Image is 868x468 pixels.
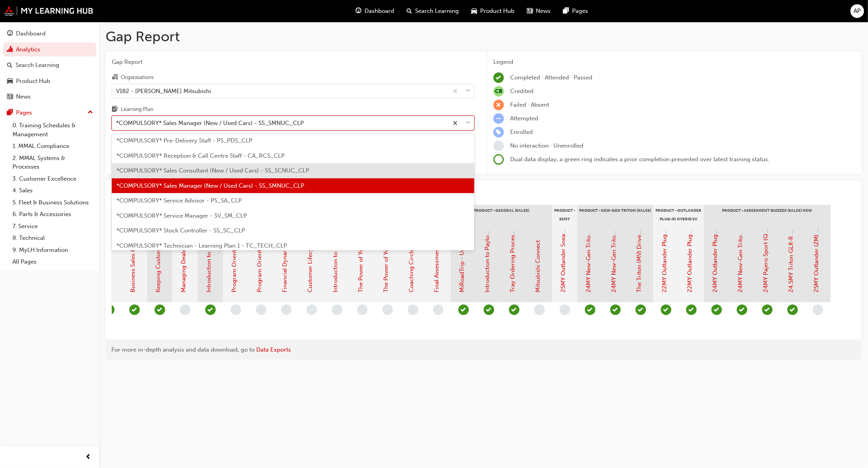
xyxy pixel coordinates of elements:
[116,242,287,249] span: *COMPULSORY* Technician - Learning Plan 1 - TC_TECH_CLP
[7,62,12,69] span: search-icon
[9,208,96,220] a: 6. Parts & Accessories
[493,72,504,83] span: learningRecordVerb_COMPLETE-icon
[7,78,13,85] span: car-icon
[407,6,412,16] span: search-icon
[572,7,588,16] span: Pages
[9,256,96,268] a: All Pages
[116,137,252,144] span: *COMPULSORY* Pre-Delivery Staff - PS_PDS_CLP
[737,304,747,315] span: learningRecordVerb_PASS-icon
[493,113,504,124] span: learningRecordVerb_ATTEMPT-icon
[88,107,93,118] span: up-icon
[16,77,50,86] div: Product Hub
[256,304,266,315] span: learningRecordVerb_NONE-icon
[557,3,595,19] a: pages-iconPages
[534,304,545,315] span: learningRecordVerb_NONE-icon
[281,304,292,315] span: learningRecordVerb_NONE-icon
[231,304,241,315] span: learningRecordVerb_NONE-icon
[3,106,96,120] button: Pages
[451,205,552,224] div: Product - General (Sales)
[106,28,862,45] h1: Gap Report
[7,30,13,37] span: guage-icon
[560,304,570,315] span: learningRecordVerb_NONE-icon
[521,3,557,19] a: news-iconNews
[711,304,722,315] span: learningRecordVerb_PASS-icon
[585,304,595,315] span: learningRecordVerb_PASS-icon
[3,58,96,72] a: Search Learning
[121,106,153,113] div: Learning Plan
[3,42,96,57] a: Analytics
[510,156,769,163] span: Dual data display; a green ring indicates a prior completion presented over latest training status.
[493,100,504,110] span: learningRecordVerb_FAIL-icon
[9,232,96,244] a: 8. Technical
[16,61,59,70] div: Search Learning
[465,118,471,128] span: down-icon
[129,304,140,315] span: learningRecordVerb_PASS-icon
[16,29,46,38] div: Dashboard
[111,345,856,354] div: For more in-depth analysis and data download, go to
[3,25,96,106] button: DashboardAnalyticsSearch LearningProduct HubNews
[9,244,96,256] a: 9. MyLH Information
[536,7,551,16] span: News
[510,142,583,149] span: No interaction · Unenrolled
[116,152,285,159] span: *COMPULSORY* Reception & Call Centre Staff - CA_RCS_CLP
[787,304,798,315] span: learningRecordVerb_PASS-icon
[493,86,504,97] span: null-icon
[563,6,569,16] span: pages-icon
[86,452,92,462] span: prev-icon
[356,6,362,16] span: guage-icon
[3,74,96,88] a: Product Hub
[704,205,831,224] div: Product - Assessment Quizzes (Sales) NEW
[636,304,646,315] span: learningRecordVerb_PASS-icon
[788,180,795,293] a: 24.5MY Triton GLX-R (MV) - Product Quiz
[560,200,567,293] a: 25MY Outlander Sneak Peek Video
[116,167,309,174] span: *COMPULSORY* Sales Consultant (New / Used Cars) - SS_SCNUC_CLP
[116,86,211,95] div: V182 - [PERSON_NAME] Mitsubishi
[350,3,401,19] a: guage-iconDashboard
[180,304,190,315] span: learningRecordVerb_NONE-icon
[416,7,459,16] span: Search Learning
[16,92,31,101] div: News
[9,120,96,140] a: 0. Training Schedules & Management
[458,304,469,315] span: learningRecordVerb_COMPLETE-icon
[472,6,477,16] span: car-icon
[577,205,653,224] div: Product - New-Gen Triton (Sales)
[332,304,342,315] span: learningRecordVerb_NONE-icon
[401,3,465,19] a: search-iconSearch Learning
[3,26,96,41] a: Dashboard
[9,152,96,173] a: 2. MMAL Systems & Processes
[552,205,577,224] div: Product - 25MY Outlander
[535,241,542,293] a: Mitsubishi Connect
[510,74,592,81] span: Completed · Attended · Passed
[493,141,504,151] span: learningRecordVerb_NONE-icon
[306,304,317,315] span: learningRecordVerb_NONE-icon
[116,197,242,204] span: *COMPULSORY* Service Advisor - PS_SA_CLP
[9,220,96,232] a: 7. Service
[610,304,621,315] span: learningRecordVerb_COMPLETE-icon
[256,346,291,353] a: Data Exports
[9,185,96,197] a: 4. Sales
[365,7,394,16] span: Dashboard
[686,304,697,315] span: learningRecordVerb_COMPLETE-icon
[116,119,304,128] div: *COMPULSORY* Sales Manager (New / Used Cars) - SS_SMNUC_CLP
[4,6,93,16] a: mmal
[510,128,533,135] span: Enrolled
[481,7,515,16] span: Product Hub
[465,86,471,96] span: down-icon
[357,304,368,315] span: learningRecordVerb_NONE-icon
[9,197,96,209] a: 5. Fleet & Business Solutions
[493,58,856,67] div: Legend
[155,304,165,315] span: learningRecordVerb_PASS-icon
[762,304,773,315] span: learningRecordVerb_PASS-icon
[493,127,504,137] span: learningRecordVerb_ENROLL-icon
[9,173,96,185] a: 3. Customer Excellence
[206,211,213,293] a: Introduction to MiDealerAssist
[484,167,491,293] a: Introduction to Payload and Towing Capacities
[465,3,521,19] a: car-iconProduct Hub
[653,205,704,224] div: Product - Outlander Plug-in Hybrid EV (Sales)
[112,58,474,67] span: Gap Report
[7,93,13,100] span: news-icon
[527,6,533,16] span: news-icon
[121,74,154,81] div: Organisations
[112,74,118,81] span: organisation-icon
